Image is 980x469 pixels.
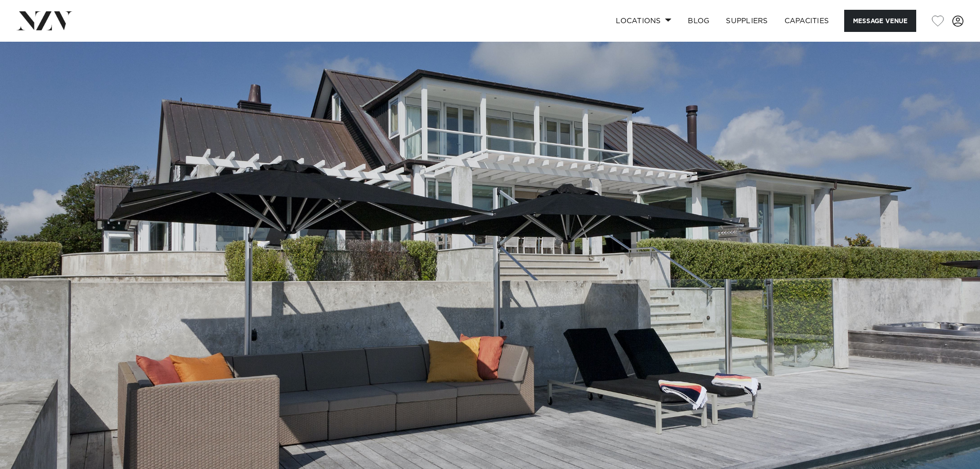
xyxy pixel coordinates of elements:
[718,10,776,32] a: SUPPLIERS
[608,10,680,32] a: Locations
[16,11,73,30] img: nzv-logo.png
[776,10,838,32] a: Capacities
[844,10,916,32] button: Message Venue
[680,10,718,32] a: BLOG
